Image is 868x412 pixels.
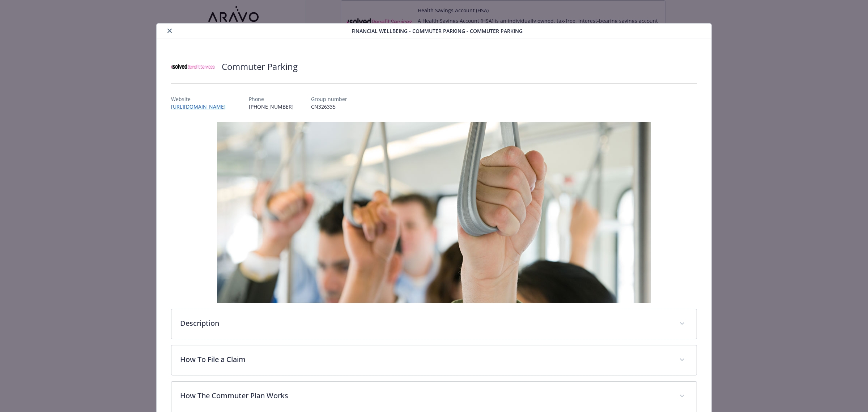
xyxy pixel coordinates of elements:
[311,103,347,110] p: CN326335
[180,390,671,401] p: How The Commuter Plan Works
[180,354,671,365] p: How To File a Claim
[180,318,671,329] p: Description
[171,382,697,411] div: How The Commuter Plan Works
[171,345,697,375] div: How To File a Claim
[311,95,347,103] p: Group number
[171,56,214,77] img: iSolved Benefit Services
[171,309,697,339] div: Description
[171,103,231,110] a: [URL][DOMAIN_NAME]
[249,95,294,103] p: Phone
[171,95,231,103] p: Website
[352,27,523,35] span: Financial Wellbeing - Commuter Parking - Commuter Parking
[222,60,298,73] h2: Commuter Parking
[249,103,294,110] p: [PHONE_NUMBER]
[165,26,174,35] button: close
[217,122,651,303] img: banner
